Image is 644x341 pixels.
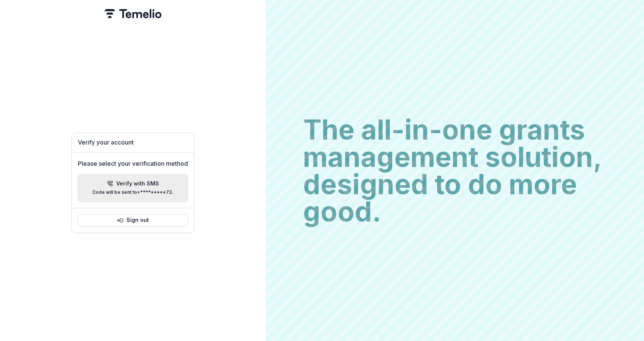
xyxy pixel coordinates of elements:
[78,139,188,146] h1: Verify your account
[104,9,161,18] img: Temelio
[116,181,159,187] p: Verify with SMS
[78,214,188,226] button: Sign out
[78,174,188,202] button: Verify with SMSCode will be sent to+*********72.
[78,159,188,168] p: Please select your verification method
